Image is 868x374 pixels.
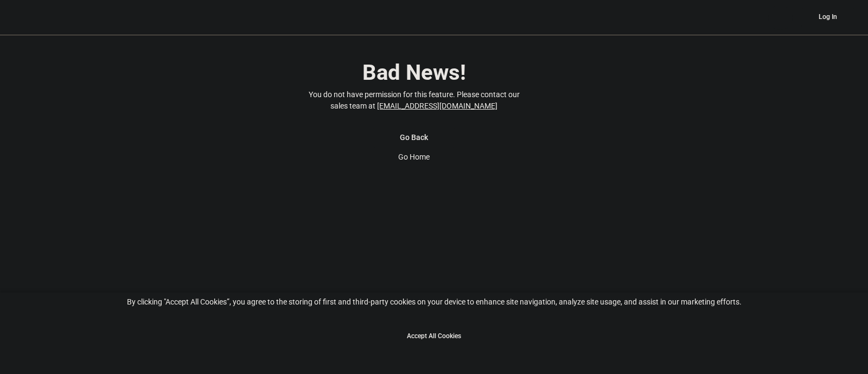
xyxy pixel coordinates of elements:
div: By clicking "Accept All Cookies”, you agree to the storing of first and third-party cookies on yo... [8,296,860,308]
button: Log In [801,8,855,27]
button: Help Center [768,5,793,30]
button: Accept All Cookies [391,329,477,343]
p: You do not have permission for this feature. Please contact our sales team at [305,89,522,112]
h2: Bad News! [305,56,522,89]
span: [EMAIL_ADDRESS][DOMAIN_NAME] [377,102,497,110]
button: Go Back [373,127,455,148]
a: Go Home [398,153,430,161]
